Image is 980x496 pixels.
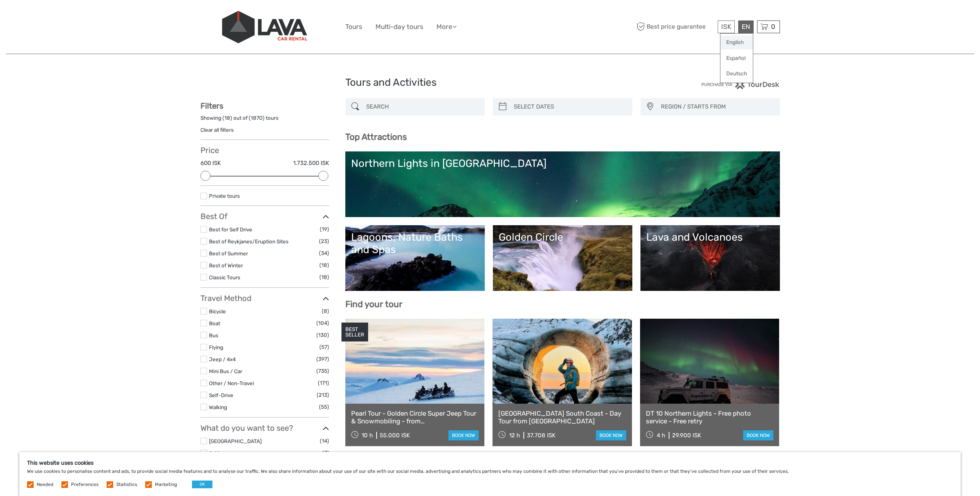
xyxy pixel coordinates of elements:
[721,23,731,31] span: ISK
[351,157,774,211] a: Northern Lights in [GEOGRAPHIC_DATA]
[209,226,252,233] a: Best for Self Drive
[316,367,329,375] span: (735)
[320,437,329,445] span: (14)
[511,100,628,114] input: SELECT DATES
[499,231,627,285] a: Golden Circle
[345,76,635,89] h1: Tours and Activities
[200,294,329,303] h3: Travel Method
[720,67,753,81] a: Deutsch
[37,481,53,488] label: Needed
[657,100,776,113] button: REGION / STARTS FROM
[200,127,234,133] a: Clear all filters
[362,432,373,439] span: 10 h
[209,262,243,268] a: Best of Winter
[200,212,329,221] h3: Best Of
[293,159,329,167] label: 1.732.500 ISK
[316,331,329,340] span: (130)
[209,392,233,398] a: Self-Drive
[316,319,329,328] span: (104)
[200,159,221,167] label: 600 ISK
[646,231,774,243] div: Lava and Volcanoes
[351,231,479,285] a: Lagoons, Nature Baths and Spas
[209,238,289,245] a: Best of Reykjanes/Eruption Sites
[351,157,774,170] div: Northern Lights in [GEOGRAPHIC_DATA]
[209,368,242,374] a: Mini Bus / Car
[351,409,479,425] a: Pearl Tour - Golden Circle Super Jeep Tour & Snowmobiling - from [GEOGRAPHIC_DATA]
[320,225,329,234] span: (19)
[209,250,248,256] a: Best of Summer
[498,409,626,425] a: [GEOGRAPHIC_DATA] South Coast - Day Tour from [GEOGRAPHIC_DATA]
[635,20,716,33] span: Best price guarantee
[345,132,407,142] b: Top Attractions
[322,307,329,316] span: (8)
[209,320,220,326] a: Boat
[200,423,329,433] h3: What do you want to see?
[672,432,701,439] div: 29.900 ISK
[209,274,240,280] a: Classic Tours
[209,438,262,444] a: [GEOGRAPHIC_DATA]
[319,343,329,352] span: (57)
[155,481,177,488] label: Marketing
[720,36,753,49] a: English
[192,481,212,488] button: OK
[27,460,953,466] h5: This website uses cookies
[317,391,329,399] span: (213)
[646,409,774,425] a: DT 10 Northern Lights - Free photo service - Free retry
[345,21,362,32] a: Tours
[319,249,329,258] span: (34)
[319,261,329,270] span: (18)
[720,51,753,65] a: Español
[209,380,254,386] a: Other / Non-Travel
[11,14,87,20] p: We're away right now. Please check back later!
[646,231,774,285] a: Lava and Volcanoes
[116,481,137,488] label: Statistics
[596,430,626,440] a: book now
[375,21,423,32] a: Multi-day tours
[436,21,457,32] a: More
[499,231,627,243] div: Golden Circle
[209,344,223,350] a: Flying
[209,193,240,199] a: Private tours
[200,146,329,155] h3: Price
[701,80,780,89] img: PurchaseViaTourDesk.png
[319,237,329,246] span: (23)
[351,231,479,256] div: Lagoons, Nature Baths and Spas
[224,114,230,122] label: 18
[71,481,99,488] label: Preferences
[527,432,555,439] div: 37.708 ISK
[770,23,776,31] span: 0
[738,20,754,33] div: EN
[322,448,329,457] span: (3)
[251,114,263,122] label: 1870
[341,323,368,342] div: BEST SELLER
[209,356,236,362] a: Jeep / 4x4
[743,430,773,440] a: book now
[448,430,479,440] a: book now
[209,404,227,410] a: Walking
[222,11,307,43] img: 523-13fdf7b0-e410-4b32-8dc9-7907fc8d33f7_logo_big.jpg
[363,100,481,114] input: SEARCH
[657,432,665,439] span: 4 h
[319,403,329,411] span: (55)
[200,101,223,110] strong: Filters
[509,432,520,439] span: 12 h
[380,432,410,439] div: 55.000 ISK
[209,332,218,338] a: Bus
[89,12,98,21] button: Open LiveChat chat widget
[200,114,329,126] div: Showing ( ) out of ( ) tours
[316,355,329,364] span: (397)
[318,379,329,387] span: (171)
[209,450,222,456] a: Askja
[319,273,329,282] span: (18)
[19,452,961,496] div: We use cookies to personalise content and ads, to provide social media features and to analyse ou...
[209,308,226,314] a: Bicycle
[345,299,403,309] b: Find your tour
